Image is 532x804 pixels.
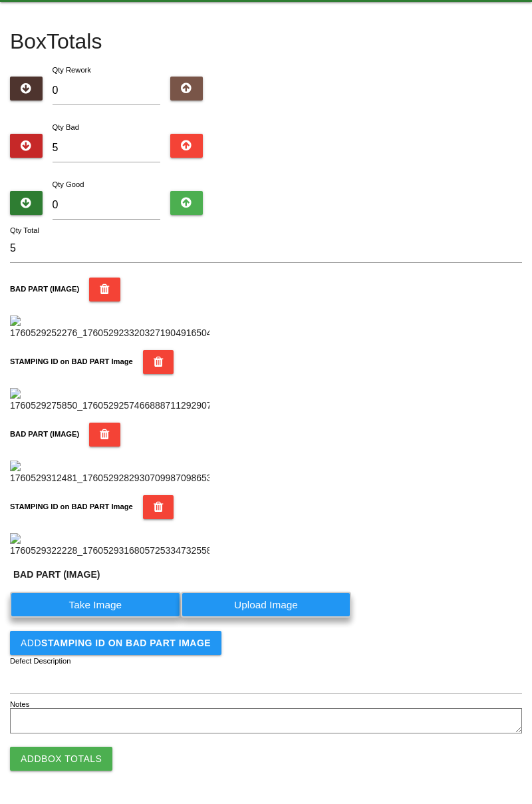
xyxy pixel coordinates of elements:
[10,225,39,236] label: Qty Total
[10,285,79,293] b: BAD PART (IMAGE)
[53,180,84,188] label: Qty Good
[10,747,112,771] button: AddBox Totals
[10,656,71,667] label: Defect Description
[181,592,352,618] label: Upload Image
[89,278,120,301] button: BAD PART (IMAGE)
[89,423,120,447] button: BAD PART (IMAGE)
[143,495,174,519] button: STAMPING ID on BAD PART Image
[53,123,79,131] label: Qty Bad
[10,699,29,710] label: Notes
[10,592,181,618] label: Take Image
[10,502,133,510] b: STAMPING ID on BAD PART Image
[10,30,522,53] h4: Box Totals
[10,388,209,413] img: 1760529275850_1760529257466888711292907603454.jpg
[53,66,91,74] label: Qty Rework
[41,638,211,648] b: STAMPING ID on BAD PART Image
[10,631,221,655] button: AddSTAMPING ID on BAD PART Image
[10,430,79,438] b: BAD PART (IMAGE)
[143,350,174,374] button: STAMPING ID on BAD PART Image
[10,533,209,558] img: 1760529322228_17605293168057253347325586660233.jpg
[10,315,209,340] img: 1760529252276_17605292332032719049165048984333.jpg
[13,569,100,580] b: BAD PART (IMAGE)
[10,461,209,485] img: 1760529312481_17605292829307099870986530784799.jpg
[10,357,133,365] b: STAMPING ID on BAD PART Image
